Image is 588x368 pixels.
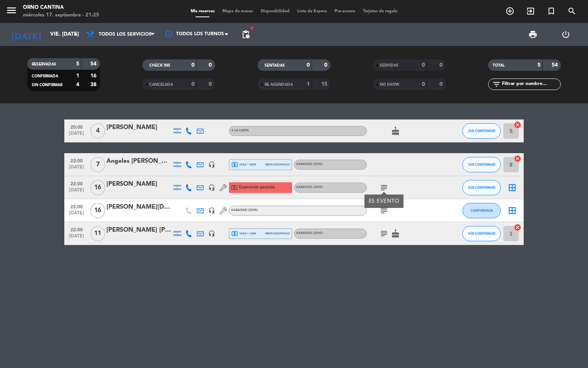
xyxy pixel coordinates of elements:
span: SIN CONFIRMAR [32,83,62,87]
span: [DATE] [67,131,86,140]
strong: 0 [191,62,194,68]
span: CANCELADA [149,83,173,87]
span: 22:00 [67,202,86,211]
span: A LA CARTA [231,129,249,132]
span: [DATE] [67,234,86,242]
strong: 1 [307,82,310,87]
span: visa * 9059 [231,161,256,168]
span: RE AGENDADA [265,83,293,87]
i: border_all [508,183,517,192]
i: menu [6,5,17,16]
span: KARAOKE (22Hs) [296,232,323,235]
i: arrow_drop_down [71,30,80,39]
strong: 54 [552,62,559,68]
span: 22:00 [67,156,86,165]
button: SIN CONFIRMAR [462,157,501,172]
strong: 1 [76,73,79,79]
button: SIN CONFIRMAR [462,123,501,139]
div: Orno Cantina [23,4,99,11]
span: KARAOKE (22Hs) [296,163,323,166]
span: Esperando garantía [239,184,275,190]
i: cancel [514,224,521,231]
span: CONFIRMADA [32,74,58,78]
span: Mis reservas [187,9,219,13]
strong: 54 [90,61,98,67]
i: cake [391,229,400,238]
button: SIN CONFIRMAR [462,226,501,241]
span: Tarjetas de regalo [359,9,402,13]
span: [DATE] [67,211,86,219]
span: CONFIRMADA [470,208,493,213]
span: 22:00 [67,225,86,234]
i: subject [379,206,389,215]
span: mercadopago [265,162,290,167]
span: visa * 1406 [231,230,256,237]
span: SIN CONFIRMAR [468,185,495,190]
span: NO SHOW [380,83,399,87]
span: RESERVADAS [32,62,56,66]
i: cancel [514,121,521,129]
strong: 0 [324,62,329,68]
i: headset_mic [208,207,215,214]
strong: 4 [76,82,79,87]
span: 11 [90,226,105,241]
span: KARAOKE (22Hs) [296,186,323,189]
div: miércoles 17. septiembre - 21:25 [23,11,99,19]
i: filter_list [492,80,501,89]
strong: 0 [307,62,310,68]
i: cake [391,126,400,136]
span: 20:00 [67,122,86,131]
i: add_circle_outline [505,7,514,16]
div: [PERSON_NAME] [PERSON_NAME] [106,225,171,235]
span: 16 [90,180,105,195]
span: SIN CONFIRMAR [468,129,495,133]
strong: 0 [191,82,194,87]
span: print [528,30,537,39]
span: SIN CONFIRMAR [468,162,495,167]
i: border_all [508,206,517,215]
span: mercadopago [265,231,290,236]
span: 4 [90,123,105,139]
span: CHECK INS [149,64,170,67]
strong: 0 [439,82,444,87]
span: Pre-acceso [331,9,359,13]
i: headset_mic [208,184,215,191]
i: subject [379,229,389,238]
i: subject [379,183,389,192]
button: CONFIRMADA [462,203,501,218]
strong: 5 [537,62,541,68]
span: TOTAL [493,64,505,67]
button: menu [6,5,17,19]
strong: 38 [90,82,98,87]
strong: 0 [209,62,213,68]
input: Filtrar por nombre... [501,80,560,88]
span: 22:00 [67,179,86,188]
strong: 0 [422,82,425,87]
span: SIN CONFIRMAR [468,231,495,236]
i: local_atm [231,161,238,168]
div: [PERSON_NAME] [106,123,171,132]
span: fiber_manual_record [250,26,254,30]
strong: 0 [209,82,213,87]
span: SENTADAS [265,64,285,67]
span: SERVIDAS [380,64,399,67]
span: 16 [90,203,105,218]
div: [PERSON_NAME] [106,179,171,189]
strong: 15 [321,82,329,87]
i: headset_mic [208,230,215,237]
i: turned_in_not [547,7,556,16]
span: Mapa de mesas [219,9,257,13]
i: exit_to_app [526,7,535,16]
span: pending_actions [241,30,250,39]
strong: 5 [76,61,79,67]
div: [PERSON_NAME][DEMOGRAPHIC_DATA] [106,202,171,212]
i: local_atm [231,184,238,191]
span: KARAOKE (22Hs) [231,209,258,212]
span: 7 [90,157,105,172]
i: cancel [514,155,521,162]
span: [DATE] [67,188,86,196]
button: SIN CONFIRMAR [462,180,501,195]
div: ES EVENTO [369,197,400,205]
strong: 0 [422,62,425,68]
strong: 0 [439,62,444,68]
